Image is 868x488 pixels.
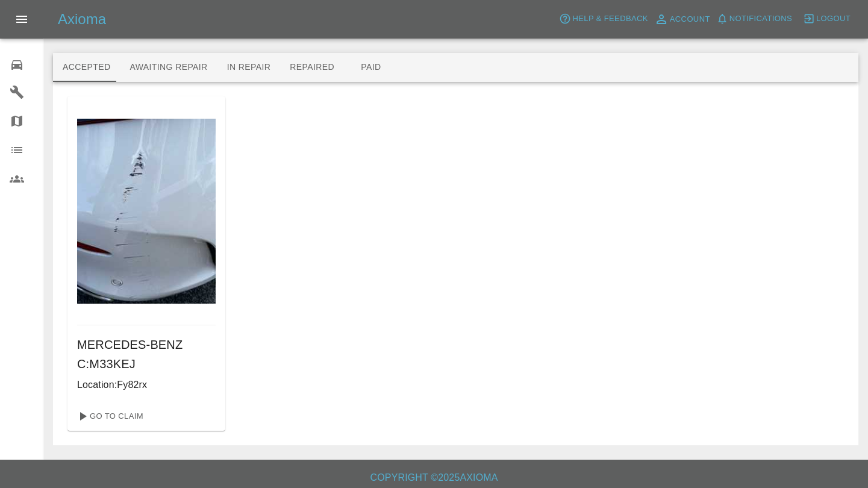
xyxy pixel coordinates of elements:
[800,10,854,28] button: Logout
[72,407,146,426] a: Go To Claim
[7,5,36,34] button: Open drawer
[556,10,651,28] button: Help & Feedback
[729,12,792,26] span: Notifications
[670,13,710,27] span: Account
[77,335,216,374] h6: MERCEDES-BENZ C : M33KEJ
[120,53,217,82] button: Awaiting Repair
[77,378,216,392] p: Location: Fy82rx
[217,53,281,82] button: In Repair
[816,12,851,26] span: Logout
[713,10,795,28] button: Notifications
[280,53,344,82] button: Repaired
[53,53,120,82] button: Accepted
[572,12,648,26] span: Help & Feedback
[344,53,398,82] button: Paid
[58,10,106,29] h5: Axioma
[10,469,858,486] h6: Copyright © 2025 Axioma
[651,10,713,29] a: Account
